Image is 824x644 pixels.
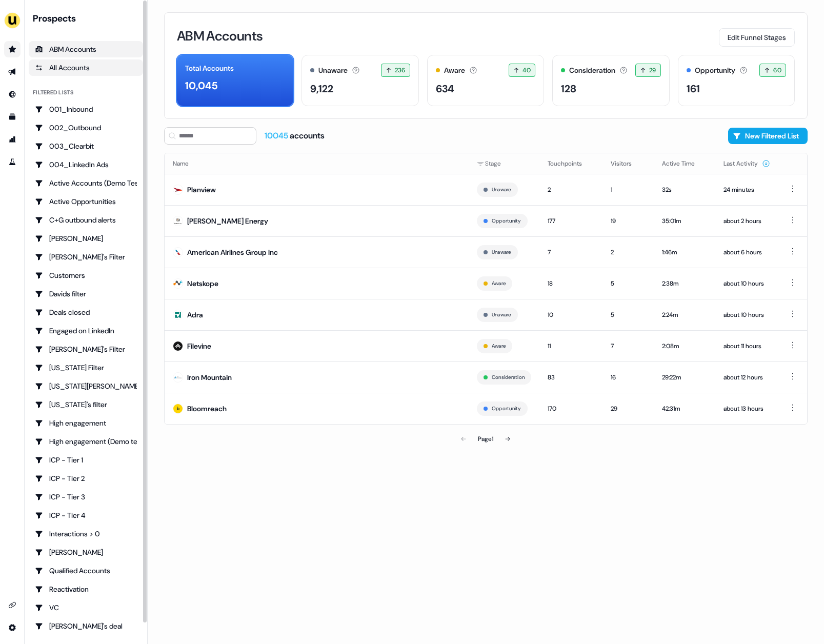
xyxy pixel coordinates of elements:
[29,507,143,524] a: Go to ICP - Tier 4
[492,373,525,382] button: Consideration
[35,215,137,225] div: C+G outbound alerts
[492,404,521,413] button: Opportunity
[611,278,646,289] div: 5
[569,65,615,76] div: Consideration
[35,529,137,539] div: Interactions > 0
[492,341,506,351] button: Aware
[548,216,594,226] div: 177
[265,130,290,141] span: 10045
[611,247,646,257] div: 2
[35,621,137,631] div: [PERSON_NAME]'s deal
[492,185,511,194] button: Unaware
[35,233,137,244] div: [PERSON_NAME]
[477,158,531,169] div: Stage
[318,65,348,76] div: Unaware
[478,434,493,444] div: Page 1
[177,29,263,43] h3: ABM Accounts
[548,247,594,257] div: 7
[662,216,707,226] div: 35:01m
[35,436,137,447] div: High engagement (Demo testing)
[29,267,143,284] a: Go to Customers
[29,119,143,136] a: Go to 002_Outbound
[548,154,594,173] button: Touchpoints
[522,65,531,75] span: 40
[35,159,137,170] div: 004_LinkedIn Ads
[29,101,143,117] a: Go to 001_Inbound
[187,372,232,383] div: Iron Mountain
[723,372,770,383] div: about 12 hours
[29,470,143,487] a: Go to ICP - Tier 2
[185,78,217,93] div: 10,045
[29,562,143,579] a: Go to Qualified Accounts
[611,216,646,226] div: 19
[29,544,143,560] a: Go to JJ Deals
[35,510,137,520] div: ICP - Tier 4
[723,341,770,351] div: about 11 hours
[728,128,808,144] button: New Filtered List
[35,566,137,576] div: Qualified Accounts
[187,341,211,351] div: Filevine
[662,404,707,414] div: 42:31m
[29,175,143,191] a: Go to Active Accounts (Demo Test)
[4,154,21,170] a: Go to experiments
[611,341,646,351] div: 7
[35,196,137,207] div: Active Opportunities
[29,249,143,265] a: Go to Charlotte's Filter
[35,381,137,391] div: [US_STATE][PERSON_NAME]
[436,81,454,96] div: 634
[695,65,735,76] div: Opportunity
[773,65,781,75] span: 60
[492,279,506,288] button: Aware
[723,247,770,257] div: about 6 hours
[35,44,137,54] div: ABM Accounts
[29,156,143,173] a: Go to 004_LinkedIn Ads
[35,252,137,262] div: [PERSON_NAME]'s Filter
[265,130,325,142] div: accounts
[35,289,137,299] div: Davids filter
[35,399,137,410] div: [US_STATE]'s filter
[548,310,594,320] div: 10
[29,378,143,394] a: Go to Georgia Slack
[35,547,137,557] div: [PERSON_NAME]
[29,59,143,76] a: All accounts
[35,63,137,73] div: All Accounts
[33,12,143,25] div: Prospects
[723,216,770,226] div: about 2 hours
[29,212,143,228] a: Go to C+G outbound alerts
[611,404,646,414] div: 29
[187,310,203,320] div: Adra
[4,64,21,80] a: Go to outbound experience
[187,247,278,257] div: American Airlines Group Inc
[611,185,646,195] div: 1
[29,433,143,450] a: Go to High engagement (Demo testing)
[548,278,594,289] div: 18
[548,404,594,414] div: 170
[723,154,770,173] button: Last Activity
[35,492,137,502] div: ICP - Tier 3
[662,154,707,173] button: Active Time
[4,597,21,613] a: Go to integrations
[310,81,333,96] div: 9,122
[4,86,21,103] a: Go to Inbound
[29,286,143,302] a: Go to Davids filter
[548,185,594,195] div: 2
[35,178,137,188] div: Active Accounts (Demo Test)
[35,141,137,151] div: 003_Clearbit
[35,307,137,317] div: Deals closed
[187,278,218,289] div: Netskope
[492,216,521,226] button: Opportunity
[611,310,646,320] div: 5
[548,341,594,351] div: 11
[723,278,770,289] div: about 10 hours
[687,81,700,96] div: 161
[35,270,137,280] div: Customers
[187,404,227,414] div: Bloomreach
[649,65,656,75] span: 29
[35,123,137,133] div: 002_Outbound
[29,304,143,320] a: Go to Deals closed
[29,138,143,154] a: Go to 003_Clearbit
[29,323,143,339] a: Go to Engaged on LinkedIn
[35,602,137,613] div: VC
[29,41,143,57] a: ABM Accounts
[29,396,143,413] a: Go to Georgia's filter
